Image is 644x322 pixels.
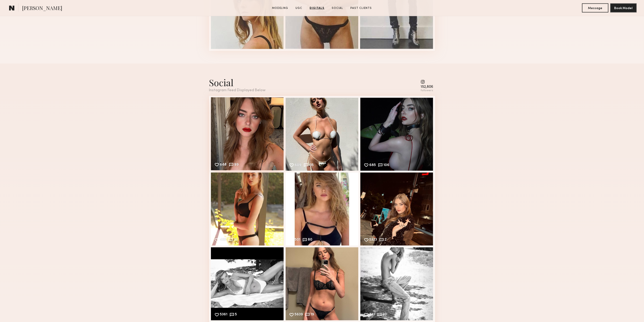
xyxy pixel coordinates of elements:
a: Book Model [610,6,637,10]
a: Digitals [308,6,326,10]
div: 501 [295,238,300,242]
a: UGC [294,6,304,10]
div: 5361 [220,313,228,317]
div: 106 [384,164,390,168]
div: 733 [369,313,375,317]
div: 99 [234,163,239,167]
div: Social [209,76,266,88]
button: Message [582,3,608,13]
div: 115 [309,164,314,168]
a: Social [330,6,345,10]
div: 609 [295,164,302,168]
div: 19 [311,313,314,317]
div: Instagram Feed Displayed Below [209,88,266,92]
div: 5639 [295,313,303,317]
div: 76 [234,238,238,242]
div: 152,806 [421,85,433,89]
div: 685 [369,164,376,168]
div: 433 [220,238,226,242]
div: 20 [383,313,387,317]
div: 2 [385,238,387,242]
div: 5323 [369,238,377,242]
div: 5 [235,313,237,317]
div: followers [421,89,433,92]
a: Past Clients [349,6,374,10]
button: Book Model [610,3,637,13]
div: 80 [308,238,313,242]
div: 688 [220,163,227,167]
span: [PERSON_NAME] [22,5,62,13]
a: Modeling [270,6,290,10]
